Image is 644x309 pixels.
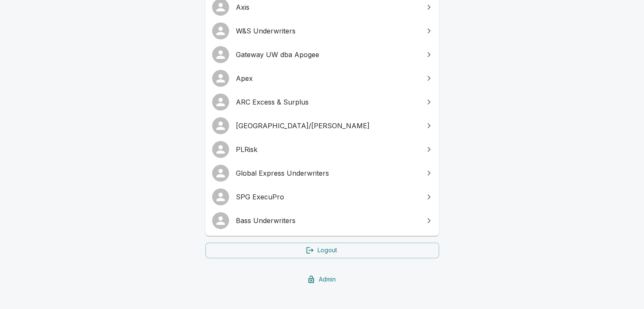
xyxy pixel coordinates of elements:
[205,161,439,185] a: Global Express Underwriters
[236,144,419,154] span: PLRisk
[205,90,439,114] a: ARC Excess & Surplus
[205,19,439,43] a: W&S Underwriters
[236,97,419,107] span: ARC Excess & Surplus
[205,185,439,209] a: SPG ExecuPro
[205,66,439,90] a: Apex
[236,2,419,12] span: Axis
[236,121,419,131] span: [GEOGRAPHIC_DATA]/[PERSON_NAME]
[236,192,419,202] span: SPG ExecuPro
[236,50,419,60] span: Gateway UW dba Apogee
[236,168,419,178] span: Global Express Underwriters
[236,215,419,226] span: Bass Underwriters
[205,243,439,258] a: Logout
[236,73,419,83] span: Apex
[205,114,439,138] a: [GEOGRAPHIC_DATA]/[PERSON_NAME]
[205,272,439,287] a: Admin
[205,138,439,161] a: PLRisk
[205,209,439,232] a: Bass Underwriters
[205,43,439,66] a: Gateway UW dba Apogee
[236,26,419,36] span: W&S Underwriters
